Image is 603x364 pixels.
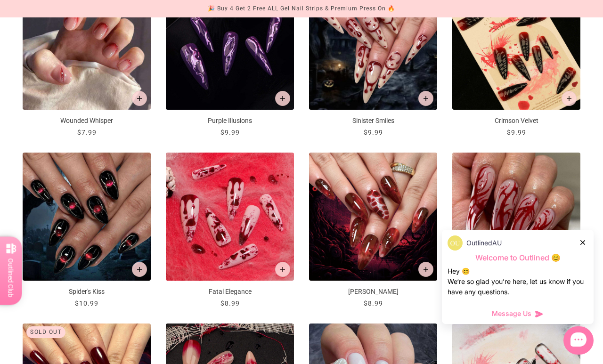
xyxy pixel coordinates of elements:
p: Purple Illusions [166,116,294,126]
button: Add to cart [275,262,290,277]
div: Sold out [26,326,65,338]
span: $8.99 [364,299,383,307]
button: Add to cart [418,262,433,277]
div: Hey 😊 We‘re so glad you’re here, let us know if you have any questions. [448,266,588,297]
p: Crimson Velvet [452,116,580,126]
div: 🎉 Buy 4 Get 2 Free ALL Gel Nail Strips & Premium Press On 🔥 [208,4,395,14]
button: Add to cart [275,91,290,106]
span: $7.99 [77,129,97,136]
button: Add to cart [132,262,147,277]
p: Fatal Elegance [166,287,294,297]
span: $8.99 [220,299,240,307]
p: Wounded Whisper [23,116,151,126]
span: $10.99 [75,299,98,307]
span: $9.99 [220,129,240,136]
p: Spider's Kiss [23,287,151,297]
p: Sinister Smiles [309,116,437,126]
a: Fatal Elegance [166,153,294,308]
span: $9.99 [507,129,526,136]
a: Tribal Passion [452,153,580,308]
button: Add to cart [132,91,147,106]
p: [PERSON_NAME] [309,287,437,297]
a: Spider's Kiss [23,153,151,308]
a: Scarlet Shimmer [309,153,437,308]
button: Add to cart [418,91,433,106]
span: $9.99 [364,129,383,136]
p: Welcome to Outlined 😊 [448,253,588,263]
p: OutlinedAU [466,238,502,248]
img: data:image/png;base64,iVBORw0KGgoAAAANSUhEUgAAACQAAAAkCAYAAADhAJiYAAAAAXNSR0IArs4c6QAAAERlWElmTU0... [448,235,463,251]
button: Add to cart [562,91,577,106]
span: Message Us [492,309,531,318]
